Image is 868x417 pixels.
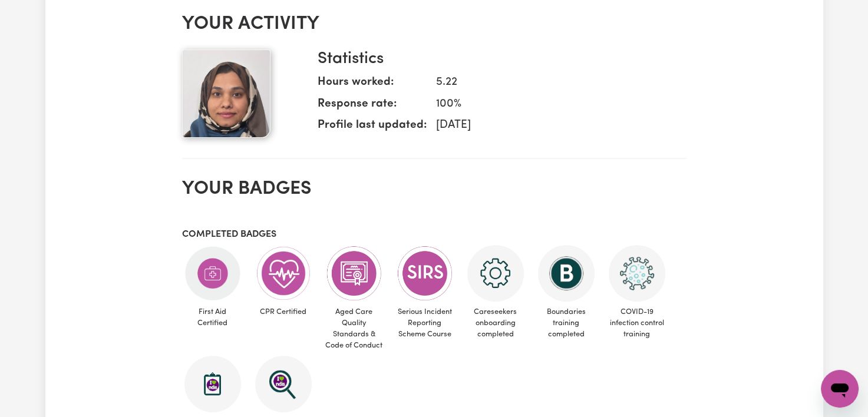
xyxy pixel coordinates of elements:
[397,245,453,302] img: CS Academy: Serious Incident Reporting Scheme course completed
[536,302,597,345] span: Boundaries training completed
[606,302,668,345] span: COVID-19 infection control training
[253,302,314,322] span: CPR Certified
[318,49,677,69] h3: Statistics
[465,302,526,345] span: Careseekers onboarding completed
[427,96,677,113] dd: 100 %
[184,356,241,412] img: CS Academy: Introduction to NDIS Worker Training course completed
[255,245,312,302] img: Care and support worker has completed CPR Certification
[326,245,382,302] img: CS Academy: Aged Care Quality Standards & Code of Conduct course completed
[467,245,524,302] img: CS Academy: Careseekers Onboarding course completed
[255,356,312,412] img: NDIS Worker Screening Verified
[324,302,385,356] span: Aged Care Quality Standards & Code of Conduct
[318,96,427,118] dt: Response rate:
[182,302,243,333] span: First Aid Certified
[182,49,270,138] img: Your profile picture
[538,245,595,302] img: CS Academy: Boundaries in care and support work course completed
[609,245,665,302] img: CS Academy: COVID-19 Infection Control Training course completed
[182,13,687,35] h2: Your activity
[318,117,427,139] dt: Profile last updated:
[394,302,456,345] span: Serious Incident Reporting Scheme Course
[184,245,241,302] img: Care and support worker has completed First Aid Certification
[427,74,677,91] dd: 5.22
[318,74,427,96] dt: Hours worked:
[427,117,677,134] dd: [DATE]
[182,178,687,200] h2: Your badges
[821,370,859,408] iframe: Button to launch messaging window
[182,229,687,240] h3: Completed badges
